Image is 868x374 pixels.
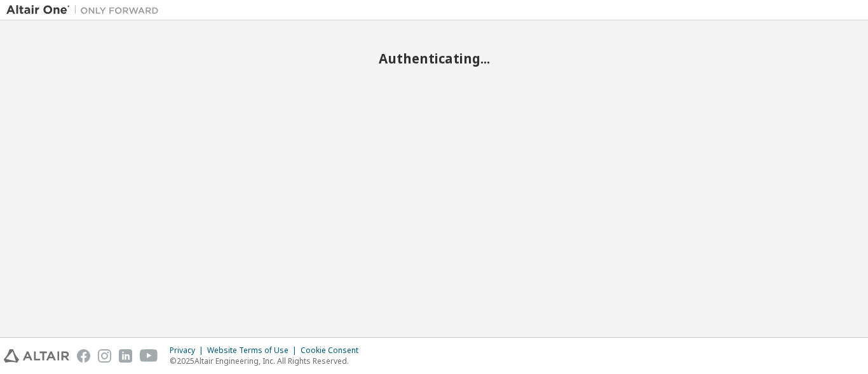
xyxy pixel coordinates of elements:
div: Cookie Consent [301,345,366,356]
img: instagram.svg [98,349,111,363]
img: facebook.svg [77,349,90,363]
div: Website Terms of Use [207,345,301,356]
img: linkedin.svg [119,349,132,363]
img: Altair One [6,4,165,17]
img: altair_logo.svg [4,349,69,363]
img: youtube.svg [140,349,158,363]
div: Privacy [170,345,207,356]
p: © 2025 Altair Engineering, Inc. All Rights Reserved. [170,356,366,366]
h2: Authenticating... [6,50,862,67]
